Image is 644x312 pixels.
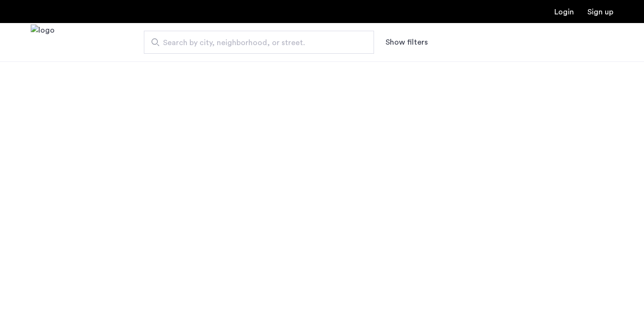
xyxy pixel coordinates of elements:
[144,31,374,54] input: Apartment Search
[386,36,428,48] button: Show or hide filters
[163,37,347,48] span: Search by city, neighborhood, or street.
[31,24,55,60] img: logo
[554,8,574,16] a: Login
[31,24,55,60] a: Cazamio Logo
[587,8,613,16] a: Registration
